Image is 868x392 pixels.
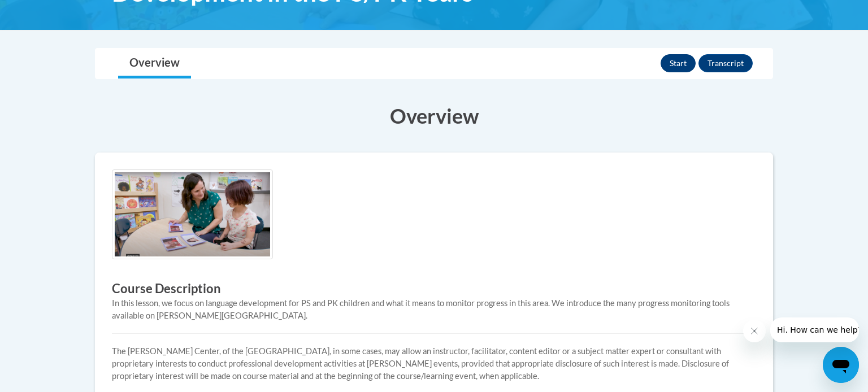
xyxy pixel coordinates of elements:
iframe: Message from company [770,317,859,342]
h3: Course Description [112,280,756,298]
button: Transcript [698,54,753,72]
div: In this lesson, we focus on language development for PS and PK children and what it means to moni... [112,297,756,322]
iframe: Button to launch messaging window [823,347,859,383]
button: Start [661,54,696,72]
a: Overview [118,49,191,79]
span: Hi. How can we help? [7,8,92,17]
h3: Overview [95,102,773,130]
iframe: Close message [743,320,766,342]
img: Course logo image [112,169,273,259]
p: The [PERSON_NAME] Center, of the [GEOGRAPHIC_DATA], in some cases, may allow an instructor, facil... [112,345,756,382]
